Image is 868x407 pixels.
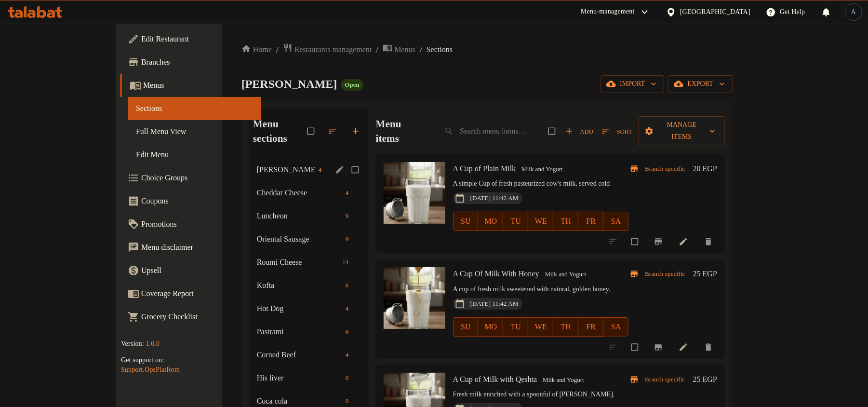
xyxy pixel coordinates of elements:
a: Upsell [120,259,261,282]
span: Menu disclaimer [141,242,254,253]
span: Full Menu View [136,126,254,137]
span: TU [507,320,524,334]
input: search [437,123,541,140]
h2: Menu sections [253,117,307,146]
span: 9 [342,212,353,221]
span: Sort [602,126,632,137]
div: Luncheon9 [249,204,368,228]
button: SU [453,317,479,337]
span: Milk and Yogurt [539,375,588,386]
span: Luncheon [257,210,342,222]
span: Corned Beef [257,349,342,361]
h6: 25 EGP [693,373,717,386]
span: 0 [342,397,353,406]
a: Edit menu item [679,342,690,352]
button: Add [563,124,596,139]
span: Oriental Sausage [257,233,342,245]
span: A Cup of Milk with Qeshta [453,375,537,383]
span: 4 [315,165,326,175]
p: Fresh milk enriched with a spoonful of [PERSON_NAME]. [453,389,629,401]
span: Roumi Cheese [257,257,338,268]
span: Open [341,81,363,89]
span: TH [557,320,574,334]
span: [DATE] 11:42 AM [467,194,522,203]
span: 1.0.0 [146,340,160,347]
span: SA [607,320,625,334]
h6: 25 EGP [693,267,717,281]
a: Branches [120,51,261,74]
img: A Cup of Plain Milk [384,162,445,224]
span: Select section [543,122,563,140]
button: import [601,75,664,93]
span: TH [557,215,574,229]
span: FR [582,320,600,334]
a: Sections [128,97,261,120]
span: MO [482,215,499,229]
span: Grocery Checklist [141,311,254,323]
button: SU [453,212,479,231]
button: export [668,75,733,93]
span: His liver [257,372,342,384]
span: Add [565,126,593,137]
span: 14 [338,258,352,267]
div: [GEOGRAPHIC_DATA] [680,7,750,17]
div: Milk and Yogurt [541,269,590,281]
a: Restaurants management [283,43,372,56]
a: Promotions [120,213,261,236]
a: Support.OpsPlatform [121,366,180,373]
button: MO [478,317,503,337]
span: 6 [342,281,353,290]
span: Promotions [141,218,254,230]
a: Coupons [120,190,261,213]
a: Menus [120,74,261,97]
span: Add item [563,124,596,139]
span: 6 [342,327,353,337]
span: Branches [141,56,254,68]
span: Edit Menu [136,149,254,161]
span: 0 [342,374,353,383]
span: MO [482,320,499,334]
div: Hot Dog4 [249,297,368,320]
button: Branch-specific-item [648,337,671,358]
li: / [375,44,379,55]
span: Coca cola [257,395,342,407]
div: Cheddar Cheese4 [249,181,368,204]
div: Pastrami6 [249,320,368,343]
span: Sort items [596,124,638,139]
span: Milk and Yogurt [518,164,567,175]
li: / [276,44,279,55]
span: [PERSON_NAME] [241,78,337,90]
span: 4 [342,351,353,360]
span: Sections [427,44,453,55]
span: FR [582,215,600,229]
span: SA [607,215,625,229]
div: Edam Cheese [257,164,315,176]
span: Get support on: [121,356,164,364]
span: Branch specific [641,164,689,174]
a: Edit menu item [679,237,690,246]
div: Menu-management [581,6,635,18]
div: items [342,303,353,314]
div: His liver0 [249,366,368,390]
span: import [608,78,656,90]
span: A Cup of Plain Milk [453,164,516,173]
span: Upsell [141,265,254,276]
div: items [342,187,353,199]
span: TU [507,215,524,229]
span: Cheddar Cheese [257,187,342,199]
button: TH [553,317,578,337]
button: Manage items [639,116,725,146]
button: delete [698,337,721,358]
span: export [676,78,725,90]
p: A simple Cup of fresh pasteurized cow's milk, served cold [453,178,629,190]
div: items [342,280,353,291]
button: Sort [600,124,634,139]
h6: 20 EGP [693,162,717,176]
nav: breadcrumb [241,43,733,56]
span: 4 [342,189,353,198]
button: FR [578,317,603,337]
span: Menus [143,80,254,91]
div: [PERSON_NAME]4edit [249,158,368,181]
